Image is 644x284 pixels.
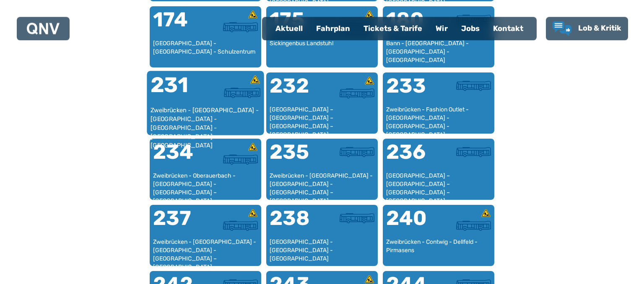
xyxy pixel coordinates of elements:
img: Überlandbus [223,221,258,231]
a: Kontakt [486,18,530,39]
div: Bann - [GEOGRAPHIC_DATA] - [GEOGRAPHIC_DATA] - [GEOGRAPHIC_DATA] [386,39,491,64]
img: Überlandbus [340,147,374,157]
div: 232 [270,76,322,106]
a: Tickets & Tarife [357,18,429,39]
div: [GEOGRAPHIC_DATA] – [GEOGRAPHIC_DATA] – [GEOGRAPHIC_DATA] – [GEOGRAPHIC_DATA] [386,172,491,196]
img: Überlandbus [456,221,491,231]
div: 234 [153,142,205,172]
img: Überlandbus [223,22,258,32]
img: Überlandbus [456,147,491,157]
img: Überlandbus [340,88,374,98]
div: 231 [151,75,205,106]
div: 233 [386,76,439,106]
div: Zweibrücken - Fashion Outlet - [GEOGRAPHIC_DATA] - [GEOGRAPHIC_DATA] - [GEOGRAPHIC_DATA] [386,106,491,130]
img: Überlandbus [223,155,258,165]
div: 238 [270,208,322,238]
div: [GEOGRAPHIC_DATA] - [GEOGRAPHIC_DATA] - [GEOGRAPHIC_DATA] [270,238,374,263]
div: Zweibrücken - [GEOGRAPHIC_DATA] - [GEOGRAPHIC_DATA] - [GEOGRAPHIC_DATA] - [GEOGRAPHIC_DATA] - [GE... [151,106,261,132]
div: Sickingenbus Landstuhl [270,39,374,64]
span: Lob & Kritik [578,23,621,33]
div: 235 [270,142,322,172]
img: Überlandbus [456,81,491,91]
a: Jobs [454,18,486,39]
a: Wir [429,18,454,39]
div: 236 [386,142,439,172]
a: Aktuell [269,18,309,39]
div: [GEOGRAPHIC_DATA] - [GEOGRAPHIC_DATA] - Schulzentrum [153,39,258,64]
div: 240 [386,208,439,238]
div: Zweibrücken - [GEOGRAPHIC_DATA] - [GEOGRAPHIC_DATA] - [GEOGRAPHIC_DATA] – [GEOGRAPHIC_DATA] [153,238,258,263]
img: Überlandbus [340,213,374,223]
div: 180 [386,10,439,40]
a: Lob & Kritik [553,21,621,36]
div: Zweibrücken - Contwig - Dellfeld - Pirmasens [386,238,491,263]
div: 174 [153,10,205,40]
img: Überlandbus [456,15,491,25]
div: Zweibrücken - [GEOGRAPHIC_DATA] - [GEOGRAPHIC_DATA] - [GEOGRAPHIC_DATA] – [GEOGRAPHIC_DATA] [270,172,374,196]
img: Überlandbus [224,88,260,98]
div: [GEOGRAPHIC_DATA] – [GEOGRAPHIC_DATA] – [GEOGRAPHIC_DATA] – [GEOGRAPHIC_DATA] – [GEOGRAPHIC_DATA] [270,106,374,130]
a: QNV Logo [27,20,60,37]
div: 175 [270,10,322,40]
div: Zweibrücken - Oberauerbach - [GEOGRAPHIC_DATA] - [GEOGRAPHIC_DATA] – [GEOGRAPHIC_DATA] [153,172,258,196]
img: QNV Logo [27,23,60,34]
div: 237 [153,208,205,238]
a: Fahrplan [309,18,357,39]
